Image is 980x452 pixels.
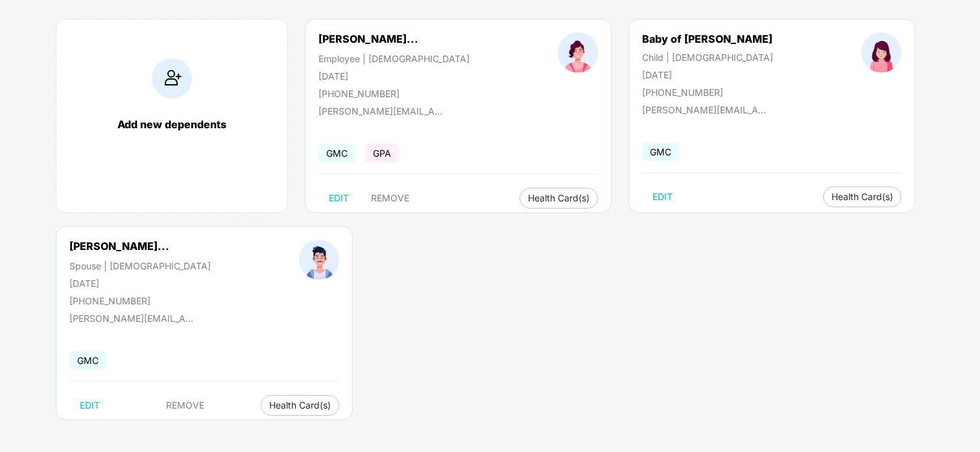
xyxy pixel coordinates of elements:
[69,240,169,253] div: [PERSON_NAME]...
[69,313,199,324] div: [PERSON_NAME][EMAIL_ADDRESS][PERSON_NAME][DOMAIN_NAME]
[823,186,902,207] button: Health Card(s)
[642,104,772,115] div: [PERSON_NAME][EMAIL_ADDRESS][PERSON_NAME][DOMAIN_NAME]
[318,144,355,163] span: GMC
[642,142,679,161] span: GMC
[831,194,893,200] span: Health Card(s)
[329,193,349,203] span: EDIT
[652,192,673,202] span: EDIT
[69,395,110,416] button: EDIT
[69,295,211,306] div: [PHONE_NUMBER]
[642,87,773,98] div: [PHONE_NUMBER]
[69,118,274,131] div: Add new dependents
[152,58,192,98] img: addIcon
[318,88,470,99] div: [PHONE_NUMBER]
[642,52,773,63] div: Child | [DEMOGRAPHIC_DATA]
[69,260,211,271] div: Spouse | [DEMOGRAPHIC_DATA]
[69,351,106,370] span: GMC
[318,53,470,64] div: Employee | [DEMOGRAPHIC_DATA]
[318,106,448,117] div: [PERSON_NAME][EMAIL_ADDRESS][PERSON_NAME][DOMAIN_NAME]
[318,188,359,209] button: EDIT
[365,144,399,163] span: GPA
[167,400,205,411] span: REMOVE
[299,240,339,280] img: profileImage
[156,395,215,416] button: REMOVE
[371,193,409,203] span: REMOVE
[861,32,902,73] img: profileImage
[642,186,683,207] button: EDIT
[80,400,100,411] span: EDIT
[528,195,590,201] span: Health Card(s)
[520,188,598,209] button: Health Card(s)
[361,188,420,209] button: REMOVE
[642,32,773,45] div: Baby of [PERSON_NAME]
[642,69,773,80] div: [DATE]
[261,395,339,416] button: Health Card(s)
[69,278,211,289] div: [DATE]
[318,32,418,45] div: [PERSON_NAME]...
[318,71,470,82] div: [DATE]
[558,32,598,73] img: profileImage
[269,402,331,409] span: Health Card(s)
